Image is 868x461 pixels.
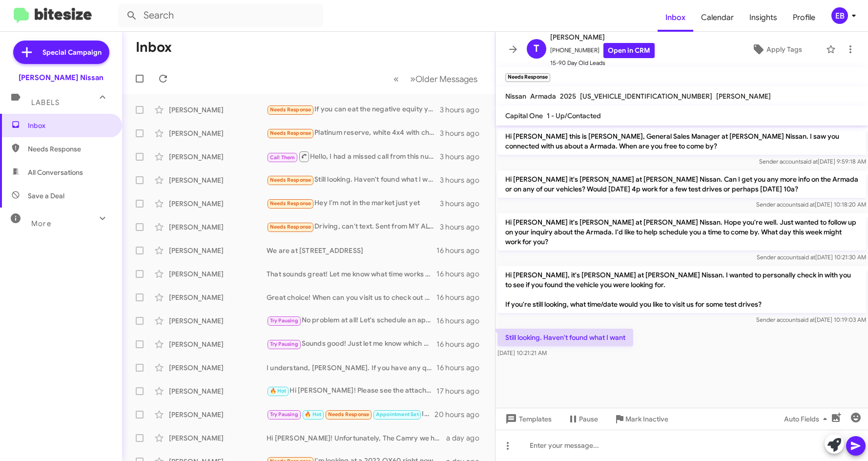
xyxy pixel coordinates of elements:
button: Apply Tags [732,41,821,58]
div: [PERSON_NAME] [169,339,267,349]
span: Mark Inactive [625,410,668,428]
div: 3 hours ago [440,152,487,162]
span: Calendar [693,3,742,32]
span: [US_VEHICLE_IDENTIFICATION_NUMBER] [580,92,712,101]
p: Still looking. Haven't found what I want [497,329,633,346]
div: [PERSON_NAME] [169,105,267,115]
span: 15-90 Day Old Leads [550,58,655,68]
span: 2025 [560,92,576,101]
span: Call Them [270,154,295,161]
button: Next [404,69,483,89]
nav: Page navigation example [388,69,483,89]
h1: Inbox [136,40,172,55]
button: Auto Fields [776,410,839,428]
span: said at [798,316,815,323]
div: If you can eat the negative equity you can buy it [DATE]. [267,104,440,115]
span: Nissan [505,92,526,101]
div: Hi [PERSON_NAME]! Please see the attached link. [URL][DOMAIN_NAME] [267,385,436,397]
span: More [31,219,51,228]
span: Older Messages [415,74,477,84]
div: Driving, can't text. Sent from MY ALTIMA [267,221,440,232]
div: 16 hours ago [436,316,487,326]
span: Sender account [DATE] 9:59:18 AM [759,158,866,165]
div: 3 hours ago [440,105,487,115]
div: We are at [STREET_ADDRESS] [267,246,436,255]
button: Templates [496,410,559,428]
span: Capital One [505,111,543,120]
span: Needs Response [270,106,311,113]
span: T [534,41,539,57]
div: Still looking. Haven't found what I want [267,174,440,186]
div: Hey I'm not in the market just yet [267,198,440,209]
div: Hello, I had a missed call from this number.. are you interested in selling or trading your Juke ? [267,150,440,163]
span: Needs Response [270,177,311,183]
div: 16 hours ago [436,363,487,373]
div: 20 hours ago [434,410,487,419]
span: Templates [503,410,552,428]
div: 3 hours ago [440,222,487,232]
div: [PERSON_NAME] [169,433,267,443]
span: Sender account [DATE] 10:21:30 AM [757,253,866,261]
span: Armada [530,92,556,101]
span: Save a Deal [28,191,64,201]
div: [PERSON_NAME] [169,386,267,396]
div: Sounds good! Just let me know which day works best for you and [PERSON_NAME]. Looking forward to ... [267,338,436,350]
span: All Conversations [28,168,83,177]
p: Hi [PERSON_NAME] it's [PERSON_NAME] at [PERSON_NAME] Nissan. Hope you're well. Just wanted to fol... [497,213,866,251]
span: Try Pausing [270,341,298,347]
button: EB [823,7,857,24]
span: said at [798,201,815,208]
div: 3 hours ago [440,175,487,185]
div: Platinum reserve, white 4x4 with charcoal interior [267,127,440,139]
span: Appointment Set [376,411,419,418]
span: Labels [31,98,60,107]
div: 3 hours ago [440,128,487,138]
div: [PERSON_NAME] [169,363,267,373]
span: 🔥 Hot [270,388,287,394]
span: Try Pausing [270,411,298,418]
div: [PERSON_NAME] [169,269,267,279]
span: « [393,73,399,85]
a: Profile [785,3,823,32]
input: Search [118,4,323,27]
div: No problem at all! Let's schedule an appointment for next week. What day works best for you to co... [267,315,436,326]
span: [PHONE_NUMBER] [550,43,655,58]
div: [PERSON_NAME] [169,246,267,255]
span: Sender account [DATE] 10:18:20 AM [756,201,866,208]
span: Needs Response [270,130,311,136]
span: said at [798,253,815,261]
div: Im just getting off, I'm off [DATE] that'll be better [267,409,434,420]
div: [PERSON_NAME] [169,293,267,302]
div: [PERSON_NAME] [169,175,267,185]
div: Hi [PERSON_NAME]! Unfortunately, The Camry we had sold, but we are always appraising vehicles, we... [267,433,446,443]
span: Sender account [DATE] 10:19:03 AM [756,316,866,323]
p: Hi [PERSON_NAME] this is [PERSON_NAME], General Sales Manager at [PERSON_NAME] Nissan. I saw you ... [497,127,866,155]
div: 16 hours ago [436,246,487,255]
div: 16 hours ago [436,339,487,349]
span: Needs Response [328,411,370,418]
div: 16 hours ago [436,269,487,279]
div: EB [831,7,848,24]
span: Needs Response [270,200,311,207]
a: Open in CRM [603,43,655,58]
button: Previous [388,69,405,89]
span: » [410,73,415,85]
span: said at [801,158,818,165]
div: [PERSON_NAME] [169,128,267,138]
div: 16 hours ago [436,293,487,302]
span: Try Pausing [270,317,298,324]
div: [PERSON_NAME] [169,152,267,162]
span: 1 - Up/Contacted [547,111,601,120]
span: Inbox [28,121,111,130]
button: Mark Inactive [606,410,676,428]
div: a day ago [446,433,487,443]
a: Special Campaign [13,41,109,64]
a: Inbox [658,3,693,32]
div: 17 hours ago [436,386,487,396]
a: Insights [742,3,785,32]
span: 🔥 Hot [305,411,321,418]
p: Hi [PERSON_NAME] it's [PERSON_NAME] at [PERSON_NAME] Nissan. Can I get you any more info on the A... [497,170,866,198]
button: Pause [559,410,606,428]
